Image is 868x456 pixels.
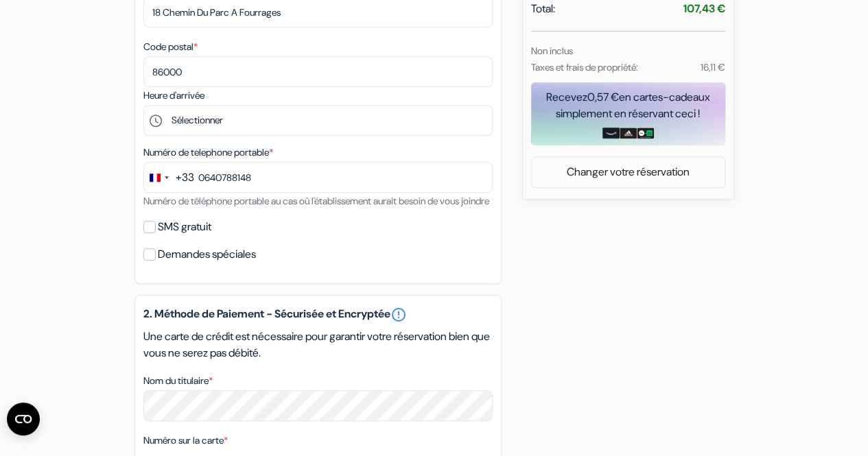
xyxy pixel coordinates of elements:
label: Numéro sur la carte [143,433,228,448]
label: Demandes spéciales [158,245,256,264]
span: Total: [531,1,555,17]
small: Numéro de téléphone portable au cas où l'établissement aurait besoin de vous joindre [143,195,489,207]
small: Taxes et frais de propriété: [531,61,638,73]
label: Heure d'arrivée [143,88,204,103]
img: uber-uber-eats-card.png [637,128,654,139]
label: SMS gratuit [158,217,211,237]
strong: 107,43 € [683,1,725,16]
h5: 2. Méthode de Paiement - Sécurisée et Encryptée [143,307,493,323]
small: Non inclus [531,45,573,57]
div: +33 [176,169,194,186]
label: Numéro de telephone portable [143,145,273,160]
img: adidas-card.png [620,128,637,139]
button: Change country, selected France (+33) [144,163,194,192]
input: 6 12 34 56 78 [143,162,493,193]
a: error_outline [390,307,407,323]
a: Changer votre réservation [532,159,725,185]
span: 0,57 € [587,90,619,104]
img: amazon-card-no-text.png [602,128,620,139]
button: Ouvrir le widget CMP [7,403,40,435]
label: Nom du titulaire [143,374,213,388]
label: Code postal [143,40,198,54]
small: 16,11 € [700,61,725,73]
p: Une carte de crédit est nécessaire pour garantir votre réservation bien que vous ne serez pas déb... [143,328,493,361]
div: Recevez en cartes-cadeaux simplement en réservant ceci ! [531,89,725,122]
